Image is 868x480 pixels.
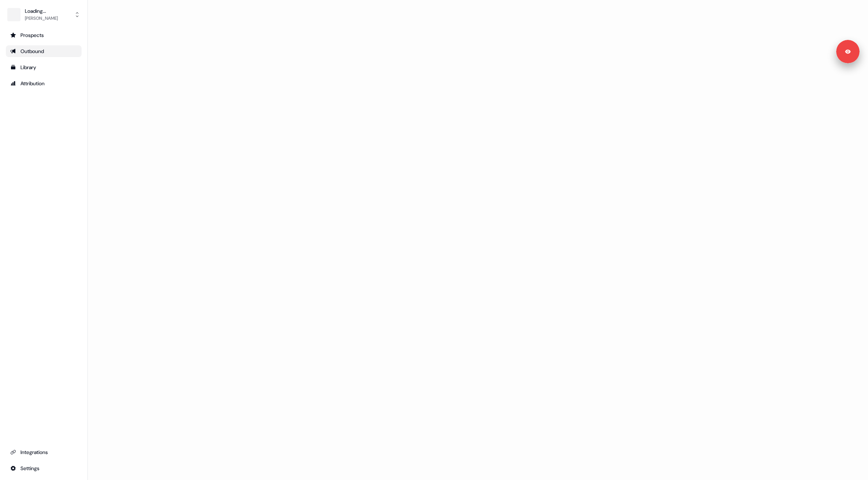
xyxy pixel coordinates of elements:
div: Prospects [10,31,77,39]
a: Go to attribution [6,78,82,89]
div: Attribution [10,80,77,87]
a: Go to integrations [6,446,82,458]
a: Go to prospects [6,29,82,41]
a: Go to templates [6,61,82,73]
div: Outbound [10,48,77,55]
div: Settings [10,465,77,472]
div: Loading... [25,7,58,15]
button: Loading...[PERSON_NAME] [6,6,82,23]
div: [PERSON_NAME] [25,15,58,22]
a: Go to integrations [6,462,82,474]
div: Integrations [10,449,77,456]
div: Library [10,64,77,71]
a: Go to outbound experience [6,45,82,57]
